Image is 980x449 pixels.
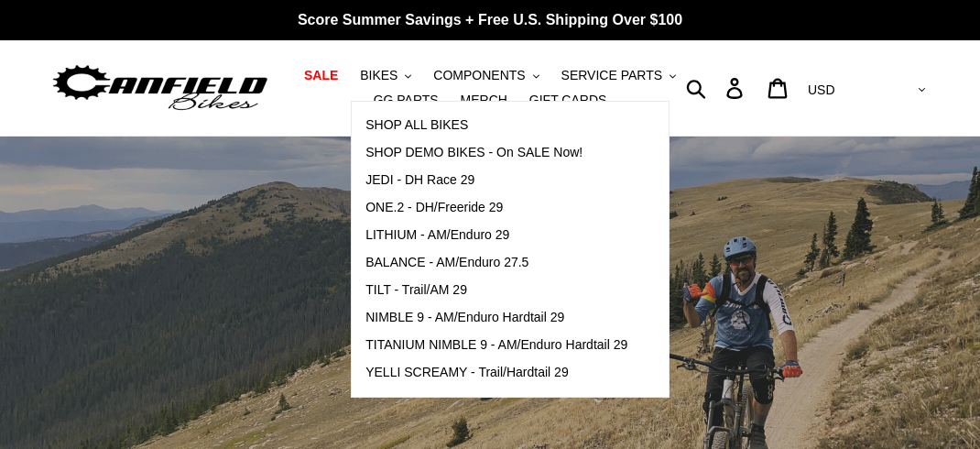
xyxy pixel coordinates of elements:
[352,222,641,249] a: LITHIUM - AM/Enduro 29
[351,63,420,88] button: BIKES
[461,93,507,108] span: MERCH
[552,63,685,88] button: SERVICE PARTS
[304,68,338,83] span: SALE
[352,194,641,222] a: ONE.2 - DH/Freeride 29
[352,112,641,139] a: SHOP ALL BIKES
[520,88,616,113] a: GIFT CARDS
[365,310,564,325] span: NIMBLE 9 - AM/Enduro Hardtail 29
[433,68,525,83] span: COMPONENTS
[352,167,641,194] a: JEDI - DH Race 29
[352,332,641,359] a: TITANIUM NIMBLE 9 - AM/Enduro Hardtail 29
[360,68,397,83] span: BIKES
[365,255,528,270] span: BALANCE - AM/Enduro 27.5
[452,88,517,113] a: MERCH
[352,139,641,167] a: SHOP DEMO BIKES - On SALE Now!
[365,337,627,353] span: TITANIUM NIMBLE 9 - AM/Enduro Hardtail 29
[374,93,439,108] span: GG PARTS
[529,93,607,108] span: GIFT CARDS
[352,249,641,277] a: BALANCE - AM/Enduro 27.5
[365,227,509,243] span: LITHIUM - AM/Enduro 29
[352,304,641,332] a: NIMBLE 9 - AM/Enduro Hardtail 29
[561,68,662,83] span: SERVICE PARTS
[365,145,583,160] span: SHOP DEMO BIKES - On SALE Now!
[424,63,548,88] button: COMPONENTS
[365,117,468,133] span: SHOP ALL BIKES
[295,63,347,88] a: SALE
[352,277,641,304] a: TILT - Trail/AM 29
[365,172,474,188] span: JEDI - DH Race 29
[50,60,270,115] img: Canfield Bikes
[365,365,569,380] span: YELLI SCREAMY - Trail/Hardtail 29
[365,282,467,298] span: TILT - Trail/AM 29
[365,88,448,113] a: GG PARTS
[352,359,641,387] a: YELLI SCREAMY - Trail/Hardtail 29
[365,200,503,215] span: ONE.2 - DH/Freeride 29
